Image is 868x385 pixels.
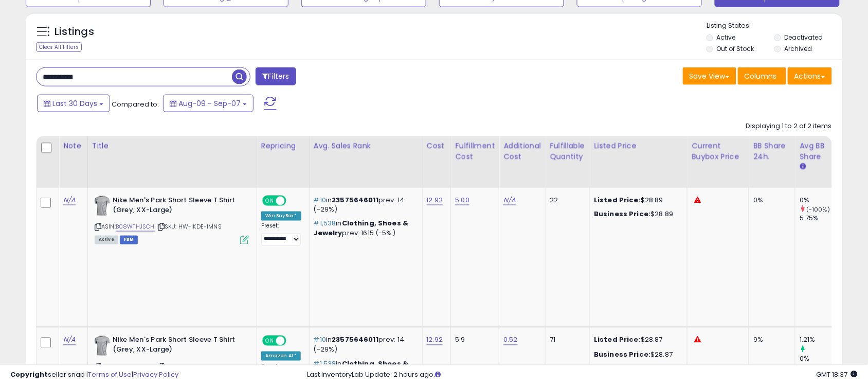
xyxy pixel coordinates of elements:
span: Aug-09 - Sep-07 [178,98,241,109]
div: Note [63,141,83,151]
button: Last 30 Days [37,95,110,112]
div: 9% [753,336,787,345]
div: 0% [800,355,841,364]
p: in prev: 1615 (-5%) [314,219,414,238]
div: Repricing [261,141,305,151]
p: in prev: 1615 (-5%) [314,360,414,378]
span: 23575646011 [332,335,378,345]
div: $28.89 [594,196,679,205]
div: ASIN: [95,196,249,243]
span: Clothing, Shoes & Jewelry [314,219,409,238]
a: B08WTHJSCH [116,223,155,232]
div: Additional Cost [503,141,541,162]
span: OFF [285,337,301,345]
div: Title [92,141,252,151]
span: 23575646011 [332,195,378,205]
b: Listed Price: [594,335,641,345]
span: #10 [314,335,326,345]
div: seller snap | | [10,370,178,380]
span: | SKU: HW-IKDE-1MNS [156,223,222,231]
span: ON [263,197,276,205]
b: Business Price: [594,350,650,360]
img: 318fEWxS6+L._SL40_.jpg [95,196,110,216]
div: Last InventoryLab Update: 2 hours ago. [307,370,858,380]
a: Terms of Use [88,370,132,379]
button: Aug-09 - Sep-07 [163,95,254,112]
span: OFF [285,197,301,205]
div: $28.89 [594,210,679,219]
div: BB Share 24h. [753,141,791,162]
div: 5.75% [800,214,841,223]
p: in prev: 14 (-29%) [314,336,414,354]
div: $28.87 [594,351,679,360]
a: N/A [503,195,516,205]
span: All listings currently available for purchase on Amazon [95,236,118,244]
a: 5.00 [455,195,469,205]
div: Amazon AI * [261,352,301,361]
a: 12.92 [427,195,443,205]
a: N/A [63,195,76,205]
div: Fulfillment Cost [455,141,495,162]
span: | SKU: 1063146740 [156,363,212,372]
div: Preset: [261,223,301,246]
span: Clothing, Shoes & Jewelry [314,359,409,378]
div: 0% [753,196,787,205]
div: Clear All Filters [36,42,82,52]
button: Save View [683,67,736,85]
div: 1.21% [800,336,841,345]
small: (-100%) [806,205,830,214]
button: Actions [788,67,832,85]
a: N/A [63,335,76,345]
div: Avg. Sales Rank [314,141,418,151]
a: 0.52 [503,335,518,345]
p: in prev: 14 (-29%) [314,196,414,214]
label: Out of Stock [717,44,754,53]
div: Displaying 1 to 2 of 2 items [746,121,832,131]
strong: Copyright [10,370,48,379]
span: Columns [745,71,777,81]
div: 5.9 [455,336,491,345]
span: Compared to: [112,99,159,109]
b: Business Price: [594,209,650,219]
button: Filters [256,67,296,85]
label: Active [717,33,736,42]
div: Fulfillable Quantity [550,141,585,162]
small: Avg BB Share. [800,162,806,171]
div: ASIN: [95,336,249,383]
span: ON [263,337,276,345]
div: Win BuyBox * [261,212,301,221]
span: Last 30 Days [52,98,97,109]
a: Privacy Policy [133,370,178,379]
label: Deactivated [785,33,823,42]
span: #1,538 [314,219,336,229]
label: Archived [785,44,812,53]
div: 22 [550,196,582,205]
span: FBM [120,236,138,244]
span: #10 [314,195,326,205]
a: 12.92 [427,335,443,345]
b: Listed Price: [594,195,641,205]
div: $28.87 [594,336,679,345]
a: B08WTHJSCH [116,363,155,372]
span: 2025-10-8 18:37 GMT [817,370,858,379]
h5: Listings [55,25,94,39]
div: Cost [427,141,447,151]
b: Nike Men's Park Short Sleeve T Shirt (Grey, XX-Large) [113,336,238,357]
div: 71 [550,336,582,345]
img: 318fEWxS6+L._SL40_.jpg [95,336,110,356]
div: Current Buybox Price [692,141,745,162]
span: #1,538 [314,359,336,369]
b: Nike Men's Park Short Sleeve T Shirt (Grey, XX-Large) [113,196,238,217]
button: Columns [738,67,786,85]
div: Listed Price [594,141,683,151]
div: 0% [800,196,841,205]
p: Listing States: [707,21,842,31]
div: Avg BB Share [800,141,837,162]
